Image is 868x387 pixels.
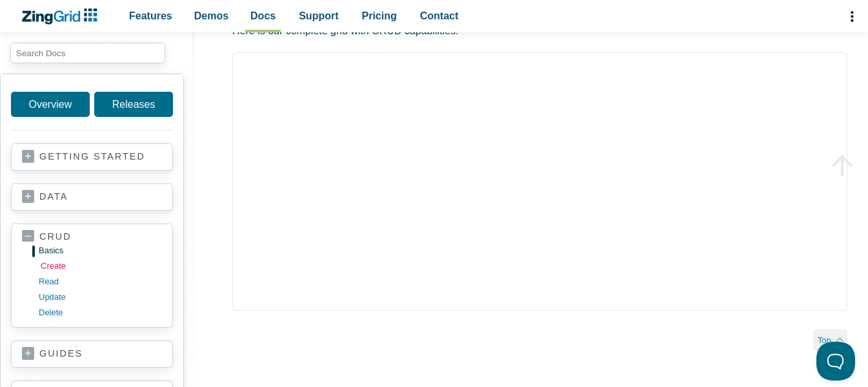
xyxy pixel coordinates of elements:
[39,289,162,305] a: update
[39,243,162,258] a: basics
[10,43,165,63] input: search input
[194,7,228,25] span: Demos
[21,8,104,25] a: ZingChart Logo. Click to return to the homepage
[94,92,173,117] a: Releases
[22,191,162,204] a: data
[41,258,164,274] a: create
[362,7,397,25] span: Pricing
[22,348,162,361] a: guides
[129,7,172,25] span: Features
[232,52,847,311] iframe: Demo loaded in iFrame
[22,151,162,163] a: getting started
[11,92,90,117] a: Overview
[816,342,855,381] iframe: Toggle Customer Support
[420,7,459,25] span: Contact
[299,7,338,25] span: Support
[39,274,162,289] a: read
[22,231,162,243] a: crud
[250,7,276,25] span: Docs
[39,305,162,320] a: delete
